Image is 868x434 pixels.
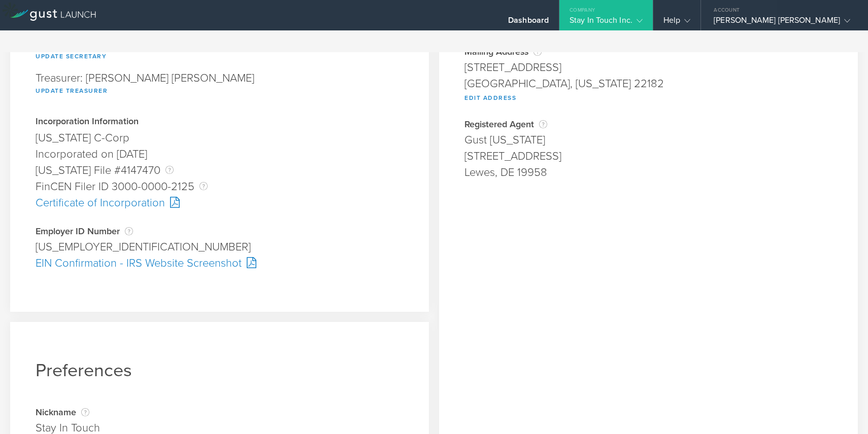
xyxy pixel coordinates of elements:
div: Nickname [36,407,404,417]
div: Mailing Address [464,47,832,57]
div: Incorporated on [DATE] [36,146,404,162]
div: FinCEN Filer ID 3000-0000-2125 [36,178,404,195]
h1: Preferences [36,359,404,381]
div: Treasurer: [PERSON_NAME] [PERSON_NAME] [36,67,404,102]
div: [US_EMPLOYER_IDENTIFICATION_NUMBER] [36,239,404,255]
div: [PERSON_NAME] [PERSON_NAME] [714,15,850,30]
div: [US_STATE] File #4147470 [36,162,404,178]
div: [GEOGRAPHIC_DATA], [US_STATE] 22182 [464,76,832,92]
div: Dashboard [508,15,549,30]
div: [US_STATE] C-Corp [36,130,404,146]
div: Help [663,15,690,30]
div: Certificate of Incorporation [36,195,404,211]
div: Lewes, DE 19958 [464,164,832,180]
div: Gust [US_STATE] [464,132,832,148]
button: Update Treasurer [36,85,108,97]
div: [STREET_ADDRESS] [464,148,832,164]
div: Registered Agent [464,119,832,129]
button: Update Secretary [36,50,107,62]
div: EIN Confirmation - IRS Website Screenshot [36,255,404,271]
div: Employer ID Number [36,226,404,236]
div: Incorporation Information [36,117,404,127]
div: Stay In Touch Inc. [570,15,643,30]
div: [STREET_ADDRESS] [464,59,832,76]
button: Edit Address [464,92,516,104]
